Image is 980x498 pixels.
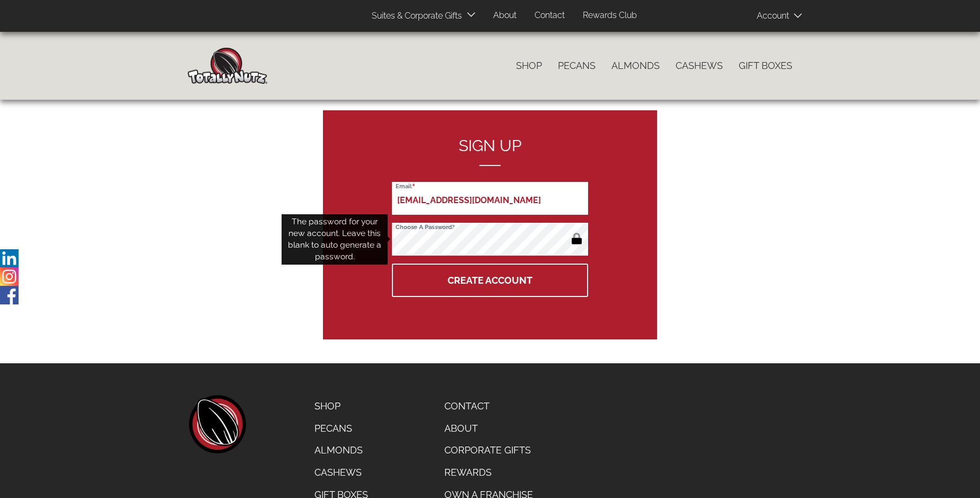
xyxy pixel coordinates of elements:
a: Corporate Gifts [436,439,541,461]
a: Cashews [668,55,731,77]
a: Shop [307,395,376,417]
a: Almonds [603,55,668,77]
a: Gift Boxes [731,55,800,77]
a: Rewards [436,461,541,484]
a: About [485,5,524,26]
a: Almonds [307,439,376,461]
input: Email [392,182,588,215]
div: The password for your new account. Leave this blank to auto generate a password. [282,214,388,265]
a: Suites & Corporate Gifts [364,6,465,27]
a: Contact [527,5,573,26]
a: Pecans [550,55,603,77]
a: home [188,395,246,453]
a: Rewards Club [575,5,645,26]
a: Contact [436,395,541,417]
button: Create Account [392,264,588,297]
h2: Sign up [392,137,588,166]
a: Shop [508,55,550,77]
img: Home [188,48,267,84]
a: Cashews [307,461,376,484]
a: Pecans [307,417,376,440]
a: About [436,417,541,440]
